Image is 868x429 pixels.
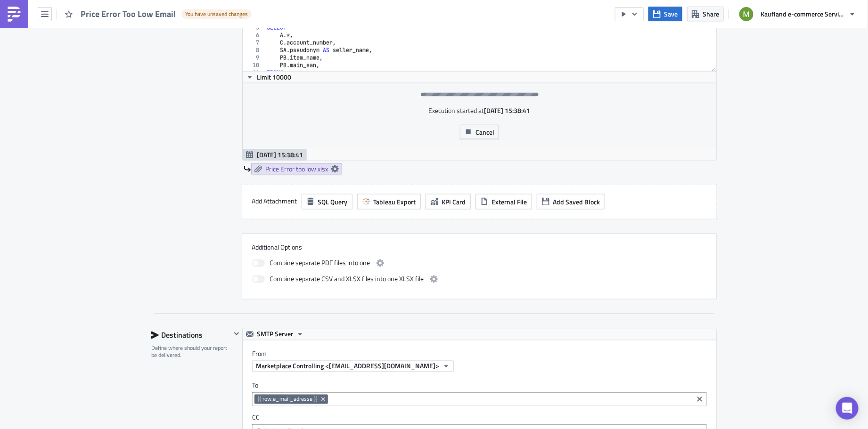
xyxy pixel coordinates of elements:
[4,56,235,63] span: domnievame sa, že pri vytváraní [PERSON_NAME] ponúk došlo k chybám.
[738,6,754,22] img: Avatar
[319,395,328,404] button: Remove Tag
[703,9,719,19] span: Share
[484,105,531,115] strong: [DATE] 15:38:41
[357,194,421,210] button: Tableau Export
[123,40,199,49] strong: {{ row.seller_name }}
[270,258,370,269] span: Combine separate PDF files into one
[243,72,295,83] button: Limit 10000
[537,194,605,210] button: Add Saved Block
[185,10,248,18] span: You have unsaved changes
[252,350,716,358] label: From
[252,413,707,422] label: CC
[687,7,724,21] button: Share
[4,70,243,77] span: Skontrolujte, prosím, či sú ceny produktov uvedených v prílohe správne.
[257,396,318,403] span: {{ row.e_mail_adresse }}
[243,62,265,69] div: 10
[252,381,707,390] label: To
[243,149,307,161] button: [DATE] 15:38:41
[491,197,527,207] span: External File
[318,197,347,207] span: SQL Query
[231,328,242,340] button: Hide content
[265,165,328,173] span: Price Error too low.xlsx
[664,9,678,19] span: Save
[243,47,265,54] div: 8
[442,197,466,207] span: KPI Card
[460,125,499,139] button: Cancel
[302,194,352,210] button: SQL Query
[734,4,861,24] button: Kaufland e-commerce Services GmbH & Co. KG
[252,243,707,252] label: Additional Options
[7,7,22,22] img: PushMetrics
[648,7,682,21] button: Save
[257,329,293,340] span: SMTP Server
[270,274,424,285] span: Combine separate CSV and XLSX files into one XLSX file
[243,329,307,340] button: SMTP Server
[252,194,297,208] label: Add Attachment
[243,39,265,47] div: 7
[256,361,439,371] span: Marketplace Controlling <[EMAIL_ADDRESS][DOMAIN_NAME]>
[151,345,231,359] div: Define where should your report be delivered.
[761,9,845,19] span: Kaufland e-commerce Services GmbH & Co. KG
[243,69,265,77] div: 11
[4,41,123,49] span: Vážená predajkyňa, vážený predajca
[475,127,494,137] span: Cancel
[4,23,450,32] p: {% if row.preferred_email_language=='sk' %}
[373,197,416,207] span: Tableau Export
[23,83,167,91] span: V môžete vidieť aktuálnu cenu produktu.
[553,197,600,207] span: Add Saved Block
[694,394,705,405] button: Clear selected items
[429,106,531,115] div: Execution started at
[243,54,265,62] div: 9
[27,83,50,91] em: stĺpci H
[243,32,265,39] div: 6
[251,163,342,175] a: Price Error too low.xlsx
[151,328,231,342] div: Destinations
[257,72,291,82] span: Limit 10000
[257,150,303,160] span: [DATE] 15:38:41
[475,194,532,210] button: External File
[426,194,471,210] button: KPI Card
[252,361,454,372] button: Marketplace Controlling <[EMAIL_ADDRESS][DOMAIN_NAME]>
[4,5,70,12] span: english version below
[81,8,177,19] span: Price Error Too Low Email
[836,397,859,420] div: Open Intercom Messenger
